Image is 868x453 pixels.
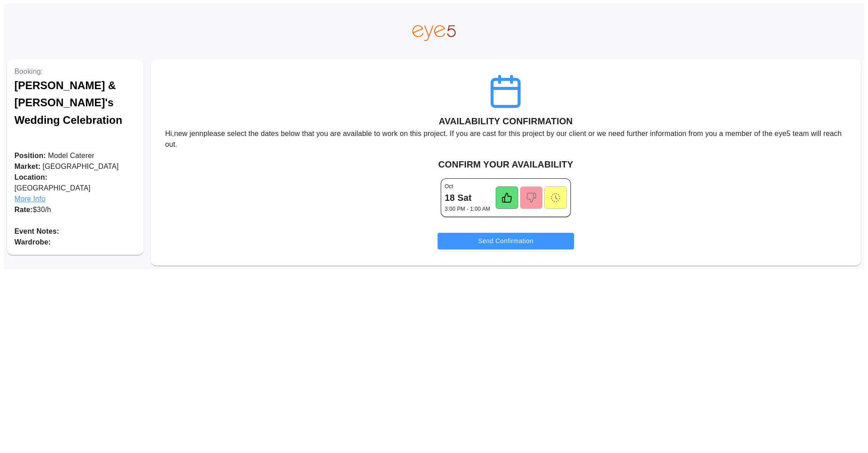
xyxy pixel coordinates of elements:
[14,172,136,204] p: [GEOGRAPHIC_DATA]
[14,150,136,161] p: Model Caterer
[14,194,136,204] span: More Info
[14,163,41,170] span: Market:
[438,233,574,249] button: Send Confirmation
[14,172,136,183] span: Location:
[445,190,472,205] h6: 18 Sat
[445,182,453,190] p: Oct
[14,66,136,77] p: Booking:
[412,25,456,41] img: eye5
[14,226,136,237] p: Event Notes:
[445,205,490,213] p: 3:00 PM - 1:00 AM
[14,161,136,172] p: [GEOGRAPHIC_DATA]
[439,114,573,128] h6: AVAILABILITY CONFIRMATION
[14,77,136,129] h1: [PERSON_NAME] & [PERSON_NAME]'s Wedding Celebration
[14,152,46,159] span: Position:
[14,204,136,215] p: $ 30 /h
[14,206,33,213] span: Rate:
[14,237,136,248] p: Wardrobe:
[158,157,854,172] h6: CONFIRM YOUR AVAILABILITY
[165,128,846,150] p: Hi, new jenn please select the dates below that you are available to work on this project. If you...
